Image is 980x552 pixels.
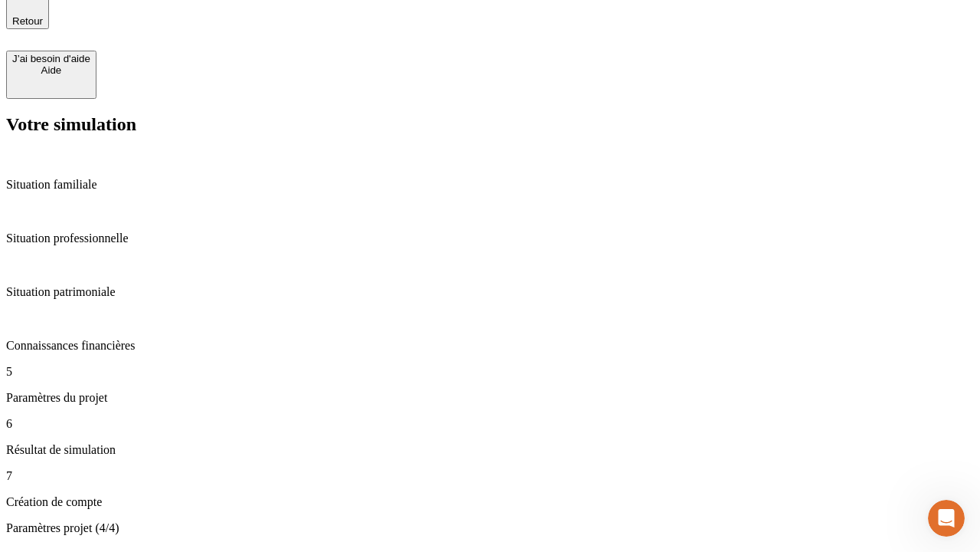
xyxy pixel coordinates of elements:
[6,114,974,135] h2: Votre simulation
[6,391,974,405] p: Paramètres du projet
[6,339,974,353] p: Connaissances financières
[6,417,974,431] p: 6
[6,469,974,483] p: 7
[12,64,90,76] div: Aide
[6,232,974,245] p: Situation professionnelle
[12,53,90,64] div: J’ai besoin d'aide
[928,500,965,537] iframe: Intercom live chat
[6,51,96,99] button: J’ai besoin d'aideAide
[6,443,974,457] p: Résultat de simulation
[6,178,974,192] p: Situation familiale
[6,495,974,509] p: Création de compte
[6,521,974,535] p: Paramètres projet (4/4)
[12,15,43,27] span: Retour
[6,365,974,379] p: 5
[6,285,974,299] p: Situation patrimoniale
